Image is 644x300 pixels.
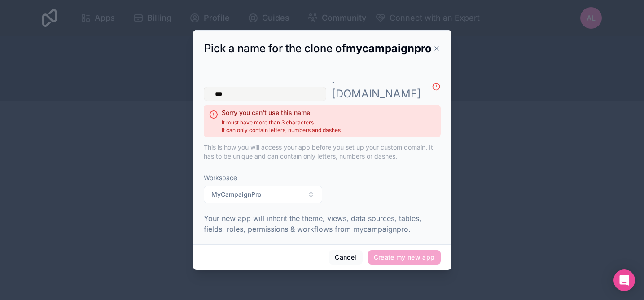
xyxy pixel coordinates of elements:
span: It can only contain letters, numbers and dashes [222,127,341,134]
strong: mycampaignpro [346,42,432,55]
div: Open Intercom Messenger [613,269,635,291]
span: It must have more than 3 characters [222,119,341,126]
p: . [DOMAIN_NAME] [332,72,421,101]
p: This is how you will access your app before you set up your custom domain. It has to be unique an... [204,143,441,161]
h2: Sorry you can't use this name [222,108,341,117]
p: Your new app will inherit the theme, views, data sources, tables, fields, roles, permissions & wo... [204,213,441,234]
span: Pick a name for the clone of [204,42,432,55]
button: Cancel [329,250,362,265]
button: Select Button [204,186,322,203]
span: Workspace [204,173,322,182]
span: MyCampaignPro [211,190,261,199]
